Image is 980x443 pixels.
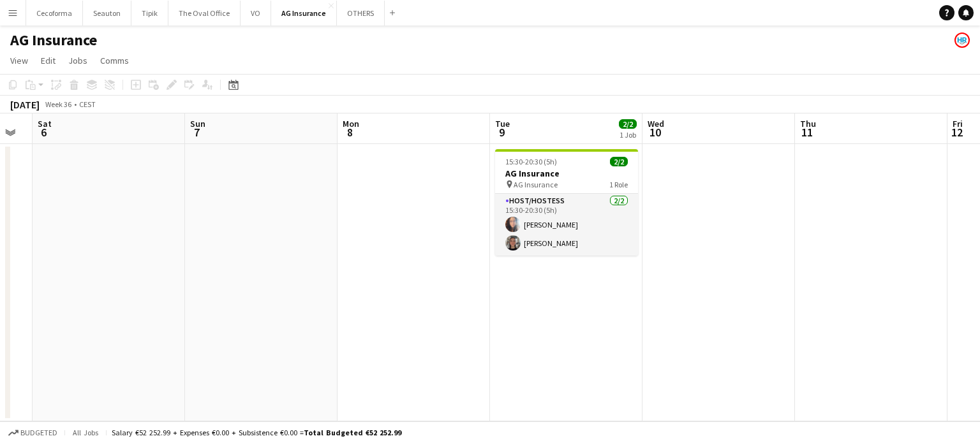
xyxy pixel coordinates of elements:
span: 2/2 [610,157,628,166]
span: Week 36 [42,99,74,109]
span: 15:30-20:30 (5h) [505,157,557,166]
span: Fri [953,118,963,129]
span: 12 [951,125,963,140]
div: Salary €52 252.99 + Expenses €0.00 + Subsistence €0.00 = [112,428,401,437]
span: Sun [190,118,205,129]
a: Comms [95,52,134,69]
div: [DATE] [10,98,40,111]
a: View [5,52,33,69]
span: 11 [798,125,816,140]
button: The Oval Office [168,1,241,25]
button: AG Insurance [271,1,337,25]
span: 8 [341,125,359,140]
span: 1 Role [609,180,628,189]
span: 6 [36,125,52,140]
span: Jobs [68,55,87,66]
button: Cecoforma [26,1,83,25]
span: All jobs [70,428,101,437]
button: Budgeted [6,426,59,440]
span: Comms [100,55,129,66]
a: Edit [36,52,61,69]
span: 9 [493,125,510,140]
span: 2/2 [619,119,637,129]
span: Tue [495,118,510,129]
a: Jobs [63,52,93,69]
app-job-card: 15:30-20:30 (5h)2/2AG Insurance AG Insurance1 RoleHost/Hostess2/215:30-20:30 (5h)[PERSON_NAME][PE... [495,149,638,256]
h1: AG Insurance [10,31,97,50]
span: Budgeted [20,428,57,437]
button: Seauton [83,1,131,25]
span: Thu [800,118,816,129]
span: View [10,55,28,66]
span: Wed [648,118,664,129]
button: VO [241,1,271,25]
h3: AG Insurance [495,168,638,179]
span: AG Insurance [514,180,558,189]
div: CEST [79,99,96,109]
button: Tipik [131,1,168,25]
app-card-role: Host/Hostess2/215:30-20:30 (5h)[PERSON_NAME][PERSON_NAME] [495,194,638,256]
div: 1 Job [620,130,636,140]
button: OTHERS [337,1,385,25]
span: Mon [343,118,359,129]
span: 7 [188,125,205,140]
span: Sat [38,118,52,129]
app-user-avatar: HR Team [954,33,970,48]
span: 10 [646,125,664,140]
span: Total Budgeted €52 252.99 [304,428,401,437]
span: Edit [41,55,56,66]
